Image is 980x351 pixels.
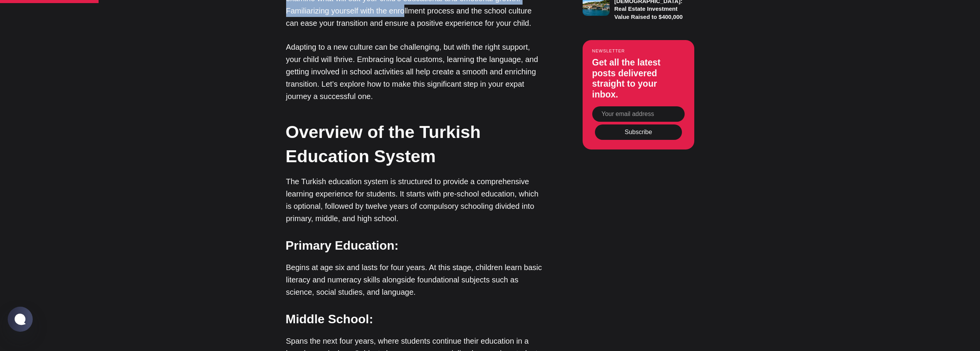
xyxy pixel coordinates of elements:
[286,122,481,166] strong: Overview of the Turkish Education System
[592,49,685,53] small: Newsletter
[286,261,544,298] p: Begins at age six and lasts for four years. At this stage, children learn basic literacy and nume...
[592,106,685,122] input: Your email address
[286,41,544,102] p: Adapting to a new culture can be challenging, but with the right support, your child will thrive....
[286,175,544,225] p: The Turkish education system is structured to provide a comprehensive learning experience for stu...
[595,124,682,140] button: Subscribe
[286,312,374,326] strong: Middle School:
[286,238,399,252] strong: Primary Education:
[592,57,685,100] h3: Get all the latest posts delivered straight to your inbox.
